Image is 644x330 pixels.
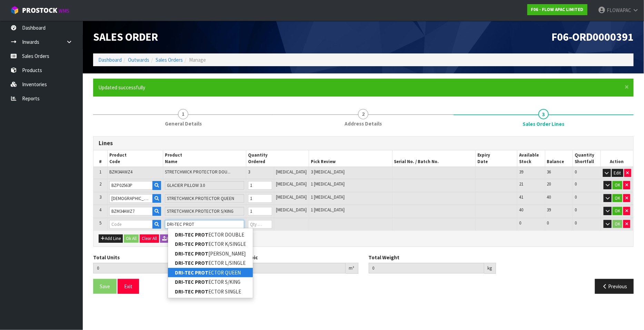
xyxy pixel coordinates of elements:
[168,277,253,287] a: DRI-TEC PROTECTOR S/KING
[311,194,345,200] span: 1 [MEDICAL_DATA]
[547,169,551,175] span: 36
[175,279,208,285] strong: DRI-TEC PROT
[99,234,123,243] button: Add Line
[575,181,577,187] span: 0
[168,239,253,249] a: DRI-TEC PROTECTOR K/SINGLE
[276,169,307,175] span: [MEDICAL_DATA]
[476,150,517,167] th: Expiry Date
[248,169,250,175] span: 3
[165,120,202,127] span: General Details
[109,194,153,203] input: Code
[345,120,382,127] span: Address Details
[484,263,496,274] div: kg
[613,220,622,228] button: OK
[160,234,192,243] button: Import Lines
[625,82,629,92] span: ×
[165,194,245,203] input: Name
[547,207,551,213] span: 39
[311,181,345,187] span: 1 [MEDICAL_DATA]
[175,241,208,247] strong: DRI-TEC PROT
[109,169,132,175] span: BZM34AWZ4
[519,194,523,200] span: 41
[107,150,163,167] th: Product Code
[575,220,577,226] span: 0
[175,260,208,266] strong: DRI-TEC PROT
[248,207,272,216] input: Qty Ordered
[311,207,345,213] span: 1 [MEDICAL_DATA]
[168,249,253,258] a: DRI-TEC PROT[PERSON_NAME]
[346,263,358,274] div: m³
[545,150,573,167] th: Balance
[93,279,117,294] button: Save
[59,8,69,14] small: WMS
[369,263,484,273] input: Total Weight
[124,234,139,243] button: Ok All
[573,150,601,167] th: Quantity Shortfall
[246,150,309,167] th: Quantity Ordered
[178,109,188,119] span: 1
[575,207,577,213] span: 0
[165,181,245,190] input: Name
[128,57,149,63] a: Outwards
[175,288,208,295] strong: DRI-TEC PROT
[612,169,623,177] button: Edit
[165,220,245,229] input: Name
[276,207,307,213] span: [MEDICAL_DATA]
[523,120,564,128] span: Sales Order Lines
[538,109,549,119] span: 3
[109,220,153,229] input: Code
[93,150,107,167] th: #
[22,6,57,15] span: ProStock
[276,181,307,187] span: [MEDICAL_DATA]
[99,207,101,213] span: 4
[93,263,204,273] input: Total Units
[99,220,101,226] span: 5
[358,109,368,119] span: 2
[99,181,101,187] span: 2
[248,181,272,190] input: Qty Ordered
[98,84,145,91] span: Updated successfully
[547,220,549,226] span: 0
[519,181,523,187] span: 21
[607,7,631,13] span: FLOWAPAC
[248,220,272,229] input: Qty Ordered
[309,150,393,167] th: Pick Review
[552,30,634,44] span: F06-ORD0000391
[98,57,122,63] a: Dashboard
[369,254,400,261] label: Total Weight
[109,181,153,190] input: Code
[168,268,253,277] a: DRI-TEC PROTECTOR QUEEN
[93,254,120,261] label: Total Units
[175,231,208,238] strong: DRI-TEC PROT
[519,220,521,226] span: 0
[168,230,253,239] a: DRI-TEC PROTECTOR DOUBLE
[189,57,206,63] span: Manage
[165,207,245,216] input: Name
[168,258,253,268] a: DRI-TEC PROTECTOR L/SINGLE
[93,30,158,44] span: Sales Order
[575,169,577,175] span: 0
[519,207,523,213] span: 40
[613,194,622,202] button: OK
[231,263,345,273] input: Total Cubic
[531,7,584,12] strong: F06 - FLOW APAC LIMITED
[10,6,19,14] img: cube-alt.png
[118,279,139,294] button: Exit
[156,57,183,63] a: Sales Orders
[140,234,159,243] button: Clear All
[175,250,208,257] strong: DRI-TEC PROT
[248,194,272,203] input: Qty Ordered
[168,287,253,296] a: DRI-TEC PROTECTOR SINGLE
[613,207,622,215] button: OK
[109,207,153,216] input: Code
[93,131,634,299] span: Sales Order Lines
[547,194,551,200] span: 40
[100,283,110,290] span: Save
[276,194,307,200] span: [MEDICAL_DATA]
[519,169,523,175] span: 39
[392,150,476,167] th: Serial No. / Batch No.
[547,181,551,187] span: 20
[99,140,628,147] h3: Lines
[517,150,545,167] th: Available Stock
[175,269,208,276] strong: DRI-TEC PROT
